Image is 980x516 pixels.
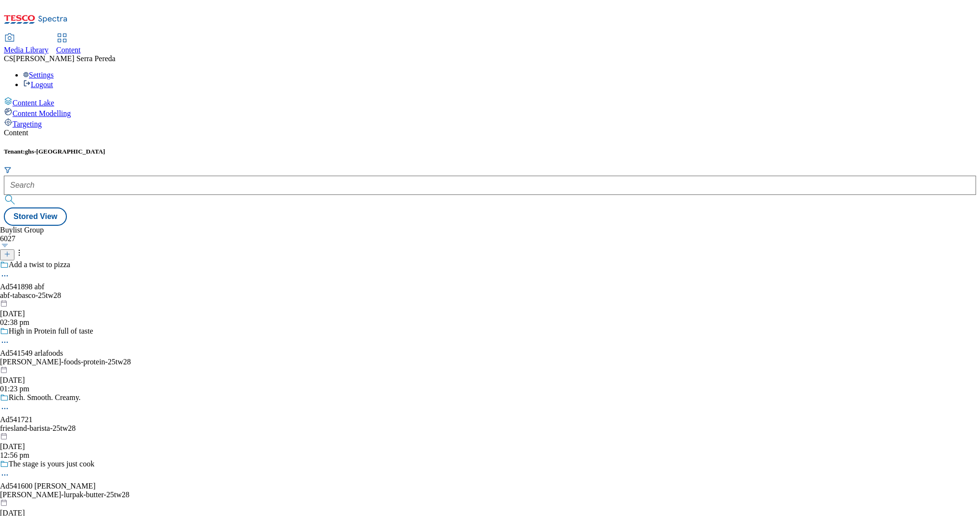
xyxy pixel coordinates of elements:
[4,34,49,54] a: Media Library
[4,166,12,174] svg: Search Filters
[13,120,42,128] span: Targeting
[4,54,13,63] span: CS
[56,34,81,54] a: Content
[4,97,976,107] a: Content Lake
[13,54,115,63] span: [PERSON_NAME] Serra Pereda
[4,148,976,155] h5: Tenant:
[13,109,71,117] span: Content Modelling
[25,148,105,155] span: ghs-[GEOGRAPHIC_DATA]
[4,129,976,137] div: Content
[9,260,70,269] div: Add a twist to pizza
[9,393,81,402] div: Rich. Smooth. Creamy.
[56,46,81,54] span: Content
[4,107,976,118] a: Content Modelling
[23,71,54,79] a: Settings
[9,460,94,468] div: The stage is yours just cook
[4,176,976,195] input: Search
[13,99,54,107] span: Content Lake
[4,207,67,226] button: Stored View
[9,327,93,335] div: High in Protein full of taste
[4,118,976,129] a: Targeting
[4,46,49,54] span: Media Library
[23,80,53,89] a: Logout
